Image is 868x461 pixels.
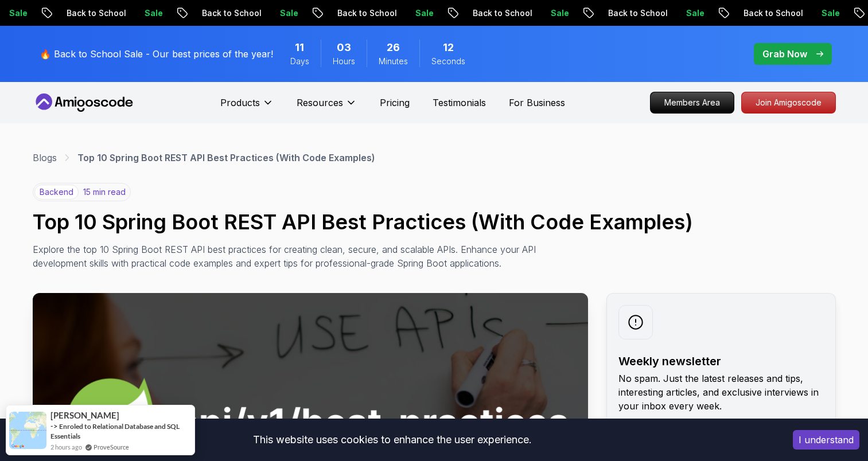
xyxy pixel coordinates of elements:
p: Members Area [651,92,734,113]
a: Testimonials [433,96,486,110]
p: Sale [338,7,375,19]
p: No spam. Just the latest releases and tips, interesting articles, and exclusive interviews in you... [618,372,824,413]
button: Accept cookies [793,430,859,450]
p: Back to School [667,7,745,19]
span: 11 Days [295,40,304,56]
span: Minutes [379,56,408,67]
p: Explore the top 10 Spring Boot REST API best practices for creating clean, secure, and scalable A... [33,243,547,270]
a: ProveSource [94,442,129,452]
span: Seconds [431,56,465,67]
p: backend [34,185,79,200]
span: [PERSON_NAME] [50,411,119,420]
a: Pricing [380,96,410,110]
p: Sale [68,7,104,19]
button: Products [220,96,274,119]
p: Back to School [260,7,338,19]
p: Sale [745,7,781,19]
p: Top 10 Spring Boot REST API Best Practices (With Code Examples) [77,151,375,165]
p: Join Amigoscode [742,92,835,113]
p: Back to School [125,7,203,19]
p: 🔥 Back to School Sale - Our best prices of the year! [40,47,273,61]
p: Sale [203,7,240,19]
p: Grab Now [762,47,807,61]
div: This website uses cookies to enhance the user experience. [9,427,776,452]
span: -> [50,421,58,431]
p: Products [220,96,260,110]
p: 15 min read [83,186,126,198]
a: Join Amigoscode [741,92,836,114]
img: provesource social proof notification image [9,412,46,449]
p: Sale [609,7,646,19]
h2: Weekly newsletter [618,353,824,369]
button: Resources [297,96,357,119]
a: Members Area [650,92,734,114]
span: 2 hours ago [50,442,82,452]
span: Days [290,56,309,67]
a: Enroled to Relational Database and SQL Essentials [50,422,180,440]
a: Blogs [33,151,57,165]
p: Back to School [396,7,474,19]
span: Hours [333,56,355,67]
p: Sale [474,7,511,19]
h1: Top 10 Spring Boot REST API Best Practices (With Code Examples) [33,210,836,233]
p: Resources [297,96,343,110]
a: For Business [509,96,565,110]
span: 12 Seconds [443,40,454,56]
span: 26 Minutes [387,40,400,56]
span: 3 Hours [337,40,351,56]
p: Back to School [531,7,609,19]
